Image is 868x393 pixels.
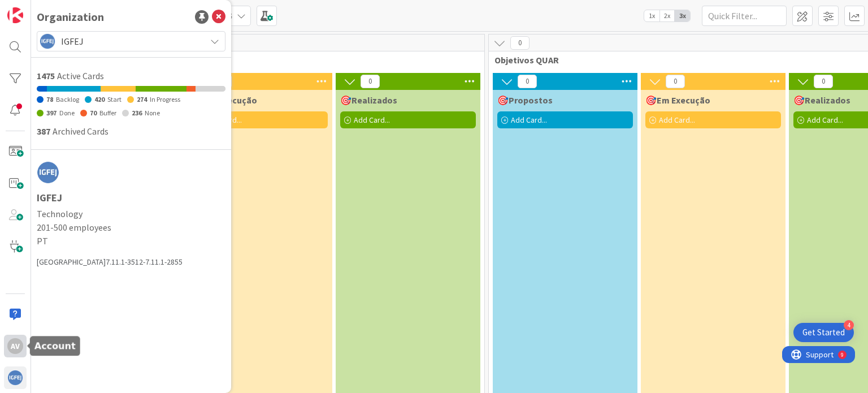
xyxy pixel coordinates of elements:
[354,115,390,125] span: Add Card...
[46,109,57,117] span: 397
[793,323,854,342] div: Open Get Started checklist, remaining modules: 4
[37,8,104,25] div: Organization
[814,75,833,88] span: 0
[510,36,530,50] span: 0
[90,109,97,117] span: 70
[34,340,76,351] h5: Account
[511,115,547,125] span: Add Card...
[59,5,62,14] div: 9
[7,338,23,354] div: AV
[659,10,675,21] span: 2x
[99,109,116,117] span: Buffer
[94,95,105,103] span: 420
[807,115,843,125] span: Add Card...
[659,115,695,125] span: Add Card...
[107,95,121,103] span: Start
[37,70,55,81] span: 1475
[7,7,23,23] img: Visit kanbanzone.com
[59,109,75,117] span: Done
[37,126,50,137] span: 387
[645,94,710,106] span: 🎯Em Execução
[37,221,225,234] span: 201-500 employees
[37,124,225,138] div: Archived Cards
[802,327,845,338] div: Get Started
[37,161,59,184] img: avatar
[518,75,537,88] span: 0
[37,69,225,83] div: Active Cards
[361,75,380,88] span: 0
[145,109,160,117] span: None
[40,33,55,49] img: avatar
[46,95,53,103] span: 78
[37,192,225,204] h1: IGFEJ
[56,95,79,103] span: Backlog
[340,94,397,106] span: 🎯Realizados
[150,95,180,103] span: In Progress
[37,256,225,268] div: [GEOGRAPHIC_DATA] 7.11.1-3512-7.11.1-2855
[41,54,470,66] span: Avaliação SIADAP
[793,94,850,106] span: 🎯Realizados
[7,370,23,386] img: avatar
[702,6,787,26] input: Quick Filter...
[675,10,690,21] span: 3x
[644,10,659,21] span: 1x
[61,33,200,49] span: IGFEJ
[37,207,225,221] span: Technology
[137,95,147,103] span: 274
[497,94,553,106] span: 🎯Propostos
[844,320,854,330] div: 4
[37,234,225,248] span: PT
[132,109,142,117] span: 236
[24,2,51,15] span: Support
[666,75,685,88] span: 0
